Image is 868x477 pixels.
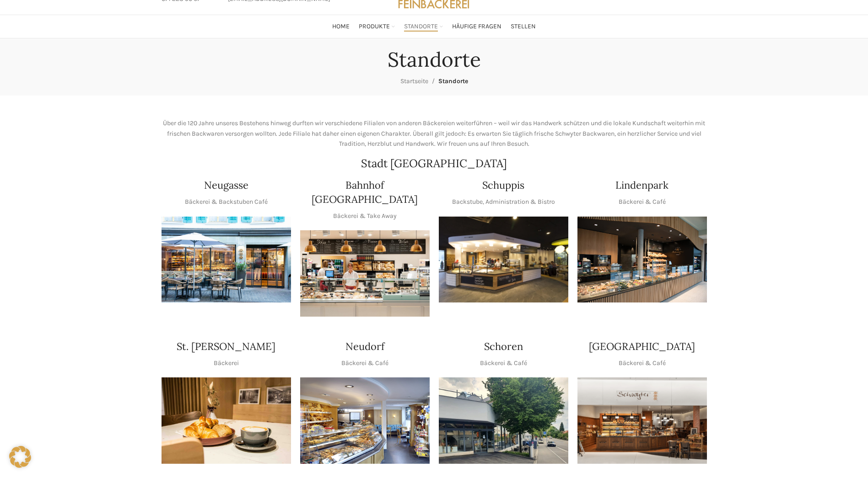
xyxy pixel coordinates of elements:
a: Startseite [400,77,428,85]
a: Häufige Fragen [452,17,501,36]
img: 150130-Schwyter-013 [439,217,568,303]
a: Produkte [359,17,395,36]
img: 0842cc03-b884-43c1-a0c9-0889ef9087d6 copy [439,377,568,464]
img: Bahnhof St. Gallen [300,230,430,317]
a: Stellen [511,17,536,36]
h4: St. [PERSON_NAME] [177,339,275,354]
h4: Neugasse [204,178,248,192]
img: Neudorf_1 [300,377,430,464]
div: 1 / 1 [162,377,291,464]
p: Bäckerei [214,358,239,368]
div: 1 / 1 [439,377,568,464]
h1: Standorte [388,48,481,72]
h4: Schoren [484,339,523,354]
h4: Schuppis [482,178,524,192]
div: 1 / 1 [439,217,568,303]
span: Häufige Fragen [452,22,501,31]
div: 1 / 1 [162,217,291,303]
h2: Stadt [GEOGRAPHIC_DATA] [162,158,707,169]
p: Über die 120 Jahre unseres Bestehens hinweg durften wir verschiedene Filialen von anderen Bäckere... [162,118,707,149]
span: Standorte [404,22,438,31]
img: Neugasse [162,217,291,303]
h4: Lindenpark [615,178,669,192]
div: Main navigation [157,17,712,36]
a: Standorte [404,17,443,36]
p: Bäckerei & Café [619,197,666,207]
img: Schwyter-1800x900 [577,377,707,464]
span: Home [332,22,350,31]
div: 1 / 1 [300,230,430,317]
p: Bäckerei & Take Away [333,211,397,221]
p: Bäckerei & Café [341,358,388,368]
div: 1 / 1 [300,377,430,464]
img: 017-e1571925257345 [577,217,707,303]
h4: [GEOGRAPHIC_DATA] [589,339,695,354]
div: 1 / 1 [577,377,707,464]
span: Produkte [359,22,390,31]
p: Backstube, Administration & Bistro [452,197,555,207]
img: schwyter-23 [162,377,291,464]
div: 1 / 1 [577,217,707,303]
a: Home [332,17,350,36]
span: Standorte [438,77,468,85]
h4: Bahnhof [GEOGRAPHIC_DATA] [300,178,430,207]
h4: Neudorf [345,339,384,354]
p: Bäckerei & Café [619,358,666,368]
p: Bäckerei & Café [480,358,527,368]
p: Bäckerei & Backstuben Café [185,197,268,207]
span: Stellen [511,22,536,31]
